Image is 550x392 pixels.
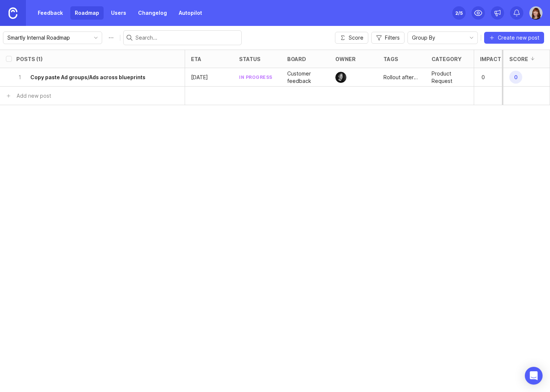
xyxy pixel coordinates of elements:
[335,32,368,44] button: Score
[432,56,462,62] div: category
[480,56,501,62] div: Impact
[90,35,102,41] svg: toggle icon
[105,32,117,44] button: Roadmap options
[484,32,544,44] button: Create new post
[239,74,272,80] div: in progress
[480,72,503,83] p: 0
[335,56,356,62] div: owner
[16,68,164,86] button: 1Copy paste Ad groups/Ads across blueprints
[239,56,261,62] div: status
[525,367,543,385] div: Open Intercom Messenger
[70,6,104,20] a: Roadmap
[466,35,477,41] svg: toggle icon
[383,56,398,62] div: tags
[16,56,43,62] div: Posts (1)
[9,7,17,19] img: Canny Home
[509,71,522,84] span: 0
[529,6,543,20] img: Danielle Pichlis
[335,72,346,83] img: Mikko Nirhamo
[7,34,89,42] input: Smartly Internal Roadmap
[17,92,51,100] div: Add new post
[134,6,171,20] a: Changelog
[509,56,528,62] div: Score
[385,34,400,41] span: Filters
[107,6,131,20] a: Users
[371,32,405,44] button: Filters
[191,56,201,62] div: eta
[383,74,420,81] p: Rollout after Cyber
[408,31,478,44] div: toggle menu
[3,31,102,44] div: toggle menu
[33,6,67,20] a: Feedback
[30,74,145,81] h6: Copy paste Ad groups/Ads across blueprints
[191,74,208,81] p: [DATE]
[287,56,306,62] div: board
[455,8,463,18] div: 2 /5
[452,6,466,20] button: 2/5
[174,6,207,20] a: Autopilot
[498,34,539,41] span: Create new post
[287,70,323,85] p: Customer feedback
[16,74,23,81] p: 1
[432,70,468,85] p: Product Request
[412,34,435,42] span: Group By
[135,34,238,42] input: Search...
[349,34,363,41] span: Score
